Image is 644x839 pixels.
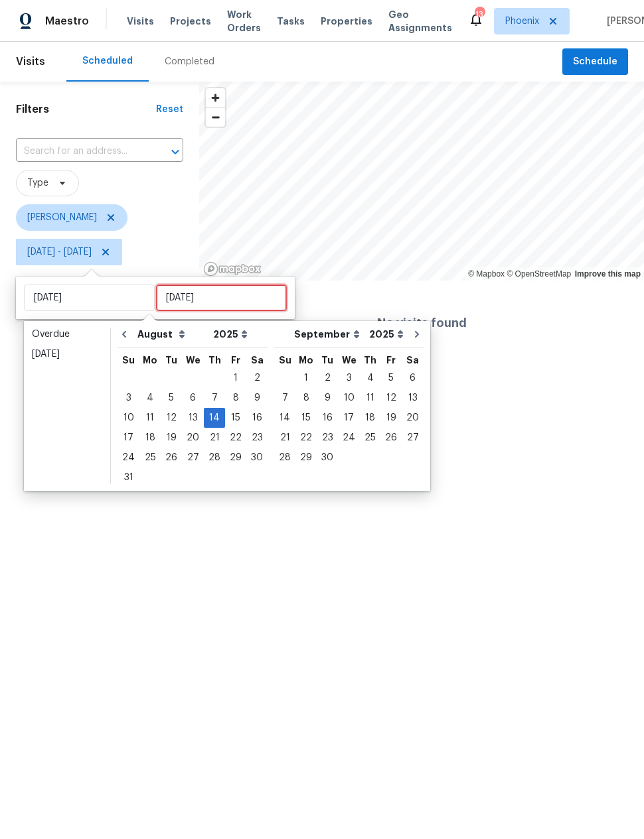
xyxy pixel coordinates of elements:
div: Fri Aug 29 2025 [225,448,246,468]
div: Fri Aug 22 2025 [225,428,246,448]
span: [PERSON_NAME] [27,211,97,224]
div: 21 [274,428,295,447]
div: 11 [139,409,161,427]
div: Fri Aug 01 2025 [225,368,246,388]
div: 16 [317,409,338,427]
div: 22 [295,428,317,447]
div: 20 [402,409,424,427]
div: 15 [225,409,246,427]
div: Tue Sep 09 2025 [317,388,338,408]
div: Tue Aug 19 2025 [161,428,182,448]
div: Thu Sep 18 2025 [360,408,380,428]
div: 29 [295,448,317,467]
button: Go to next month [407,321,427,348]
div: Fri Sep 19 2025 [380,408,402,428]
div: Wed Sep 17 2025 [338,408,360,428]
div: Mon Sep 29 2025 [295,448,317,468]
div: 22 [225,428,246,447]
div: 23 [317,428,338,447]
div: 29 [225,448,246,467]
div: 5 [161,389,182,407]
div: Thu Aug 07 2025 [204,388,225,408]
div: 11 [360,389,380,407]
span: Projects [170,15,211,28]
div: Sat Sep 27 2025 [402,428,424,448]
div: 25 [360,428,380,447]
div: Scheduled [82,54,133,68]
abbr: Saturday [406,355,419,365]
div: Sun Sep 07 2025 [274,388,295,408]
div: Wed Sep 10 2025 [338,388,360,408]
div: 10 [118,409,139,427]
div: 18 [139,428,161,447]
div: 7 [204,389,225,407]
div: 16 [246,409,268,427]
abbr: Friday [386,355,396,365]
div: Sun Sep 14 2025 [274,408,295,428]
div: Overdue [32,328,102,341]
div: 15 [295,409,317,427]
div: Tue Aug 12 2025 [161,408,182,428]
div: 25 [139,448,161,467]
span: Tasks [277,17,305,26]
div: 27 [402,428,424,447]
div: Fri Aug 15 2025 [225,408,246,428]
span: Maestro [45,15,89,28]
div: Fri Aug 08 2025 [225,388,246,408]
a: Mapbox homepage [203,261,262,277]
div: Mon Aug 18 2025 [139,428,161,448]
abbr: Wednesday [186,355,201,365]
div: 6 [402,369,424,387]
div: 19 [161,428,182,447]
div: 27 [182,448,204,467]
div: 4 [139,389,161,407]
div: Thu Sep 11 2025 [360,388,380,408]
div: 17 [118,428,139,447]
div: [DATE] [32,348,102,361]
button: Go to previous month [114,321,134,348]
div: 10 [338,389,360,407]
div: Mon Aug 11 2025 [139,408,161,428]
abbr: Thursday [208,355,221,365]
div: Tue Sep 30 2025 [317,448,338,468]
div: 28 [274,448,295,467]
div: Tue Aug 26 2025 [161,448,182,468]
input: Search for an address... [16,141,146,162]
span: Visits [16,47,45,76]
div: 13 [182,409,204,427]
button: Zoom in [206,88,225,107]
button: Zoom out [206,107,225,127]
div: 26 [161,448,182,467]
div: Tue Sep 02 2025 [317,368,338,388]
div: Sat Sep 13 2025 [402,388,424,408]
div: Mon Sep 01 2025 [295,368,317,388]
div: Sun Sep 28 2025 [274,448,295,468]
div: 30 [246,448,268,467]
span: Phoenix [505,15,539,28]
span: [DATE] - [DATE] [27,245,92,259]
div: Thu Aug 14 2025 [204,408,225,428]
div: 8 [225,389,246,407]
div: Wed Aug 20 2025 [182,428,204,448]
button: Schedule [562,48,628,76]
div: 17 [338,409,360,427]
select: Month [134,324,210,344]
div: 13 [475,8,484,21]
div: 26 [380,428,402,447]
div: Wed Aug 27 2025 [182,448,204,468]
input: Start date [24,285,155,311]
div: Fri Sep 26 2025 [380,428,402,448]
a: Improve this map [575,269,641,279]
div: Sun Aug 17 2025 [118,428,139,448]
abbr: Sunday [122,355,135,365]
div: 14 [274,409,295,427]
select: Year [210,324,251,344]
div: Mon Sep 22 2025 [295,428,317,448]
div: Tue Sep 16 2025 [317,408,338,428]
div: Thu Sep 04 2025 [360,368,380,388]
div: 21 [204,428,225,447]
span: Properties [321,15,372,28]
abbr: Wednesday [342,355,357,365]
div: Sun Sep 21 2025 [274,428,295,448]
